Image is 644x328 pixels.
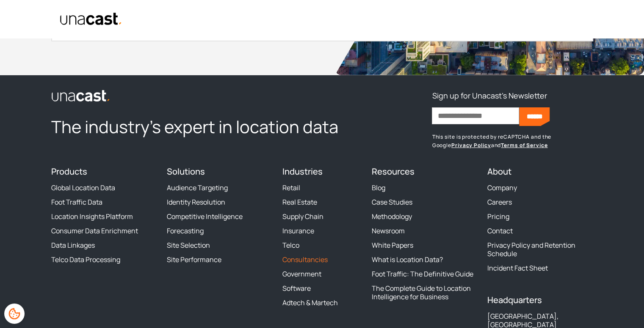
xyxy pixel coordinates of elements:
a: Products [51,166,87,177]
a: Foot Traffic: The Definitive Guide [372,270,473,278]
a: Careers [487,198,512,206]
img: Unacast logo [51,90,111,102]
a: Privacy Policy and Retention Schedule [487,241,593,258]
a: link to the homepage [51,89,362,102]
a: Identity Resolution [167,198,225,206]
a: Telco Data Processing [51,255,120,264]
a: Site Selection [167,241,210,249]
a: Competitive Intelligence [167,212,243,221]
a: Foot Traffic Data [51,198,102,206]
a: Solutions [167,166,205,177]
a: The Complete Guide to Location Intelligence for Business [372,284,477,301]
h2: The industry’s expert in location data [51,116,362,138]
a: Adtech & Martech [282,298,338,307]
a: Consultancies [282,255,328,264]
a: White Papers [372,241,413,249]
a: Data Linkages [51,241,95,249]
a: Insurance [282,227,314,235]
h3: Sign up for Unacast's Newsletter [432,89,547,102]
a: Consumer Data Enrichment [51,227,138,235]
a: Site Performance [167,255,221,264]
a: home [55,12,123,26]
a: Software [282,284,311,292]
h4: Headquarters [487,295,593,305]
a: Contact [487,227,513,235]
a: Supply Chain [282,212,323,221]
a: Global Location Data [51,183,115,192]
a: What is Location Data? [372,255,443,264]
a: Case Studies [372,198,412,206]
a: Blog [372,183,385,192]
div: Cookie Preferences [4,303,25,324]
a: Privacy Policy [451,142,491,149]
a: Methodology [372,212,412,221]
a: Government [282,270,321,278]
a: Telco [282,241,299,249]
img: Unacast text logo [60,12,123,26]
a: Pricing [487,212,509,221]
a: Company [487,183,517,192]
a: Location Insights Platform [51,212,133,221]
h4: About [487,167,593,177]
h4: Resources [372,167,477,177]
a: Retail [282,183,300,192]
p: This site is protected by reCAPTCHA and the Google and [432,133,593,150]
a: Audience Targeting [167,183,228,192]
a: Real Estate [282,198,317,206]
a: Incident Fact Sheet [487,264,548,272]
a: Forecasting [167,227,204,235]
a: Newsroom [372,227,405,235]
a: Terms of Service [501,142,547,149]
h4: Industries [282,167,362,177]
